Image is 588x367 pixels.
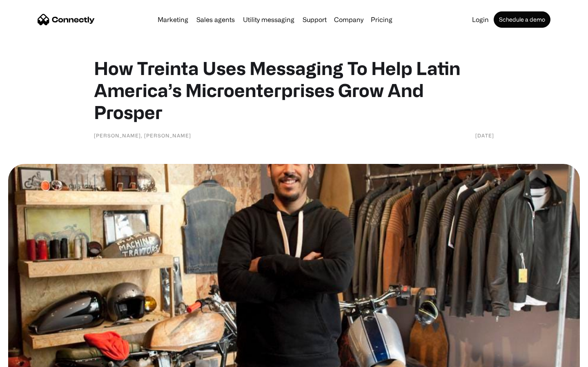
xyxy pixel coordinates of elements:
a: Marketing [154,16,192,23]
a: Login [469,16,492,23]
a: Sales agents [193,16,238,23]
ul: Language list [16,353,49,364]
a: Schedule a demo [494,11,550,28]
div: [DATE] [475,131,494,139]
h1: How Treinta Uses Messaging To Help Latin America’s Microenterprises Grow And Prosper [94,57,494,123]
div: Company [334,14,363,25]
a: Pricing [367,16,396,23]
a: Utility messaging [240,16,298,23]
a: Support [299,16,330,23]
aside: Language selected: English [8,353,49,364]
div: [PERSON_NAME], [PERSON_NAME] [94,131,191,139]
